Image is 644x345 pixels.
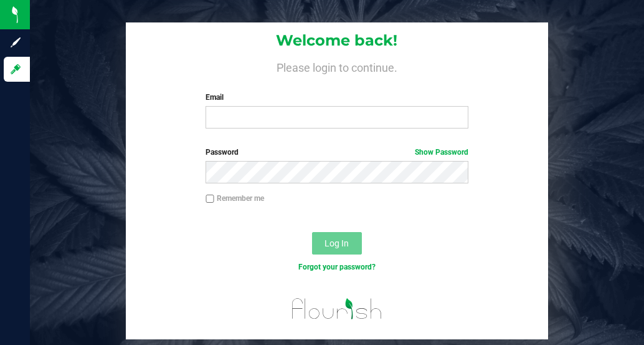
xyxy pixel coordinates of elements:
[9,36,22,49] inline-svg: Sign up
[206,193,264,204] label: Remember me
[324,238,349,248] span: Log In
[9,63,22,75] inline-svg: Log in
[206,195,214,203] input: Remember me
[312,232,362,255] button: Log In
[415,148,468,157] a: Show Password
[206,148,239,157] span: Password
[206,92,468,103] label: Email
[284,286,389,331] img: flourish_logo.svg
[126,32,547,49] h1: Welcome back!
[298,263,376,271] a: Forgot your password?
[126,59,547,74] h4: Please login to continue.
